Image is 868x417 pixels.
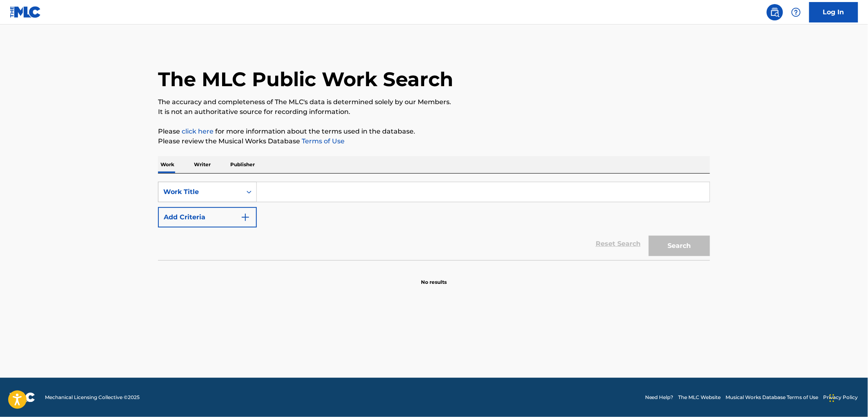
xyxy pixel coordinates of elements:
img: search [770,7,780,17]
img: 9d2ae6d4665cec9f34b9.svg [240,212,250,222]
a: Public Search [767,4,783,20]
a: Need Help? [645,394,674,401]
a: The MLC Website [679,394,721,401]
a: Terms of Use [300,137,345,145]
p: Work [158,156,177,173]
a: click here [182,127,214,135]
div: Help [788,4,804,20]
iframe: Chat Widget [827,378,868,417]
button: Add Criteria [158,207,257,227]
p: No results [421,269,447,286]
p: The accuracy and completeness of The MLC's data is determined solely by our Members. [158,97,710,107]
form: Search Form [158,182,710,260]
p: Please review the Musical Works Database [158,136,710,146]
h1: The MLC Public Work Search [158,67,453,91]
a: Musical Works Database Terms of Use [726,394,819,401]
span: Mechanical Licensing Collective © 2025 [45,394,140,401]
a: Privacy Policy [823,394,858,401]
p: It is not an authoritative source for recording information. [158,107,710,117]
img: help [791,7,801,17]
a: Log In [809,2,858,22]
p: Publisher [228,156,257,173]
img: logo [10,392,35,402]
p: Writer [191,156,213,173]
div: Work Title [163,187,237,197]
div: Drag [830,386,835,410]
img: MLC Logo [10,6,41,18]
p: Please for more information about the terms used in the database. [158,127,710,136]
